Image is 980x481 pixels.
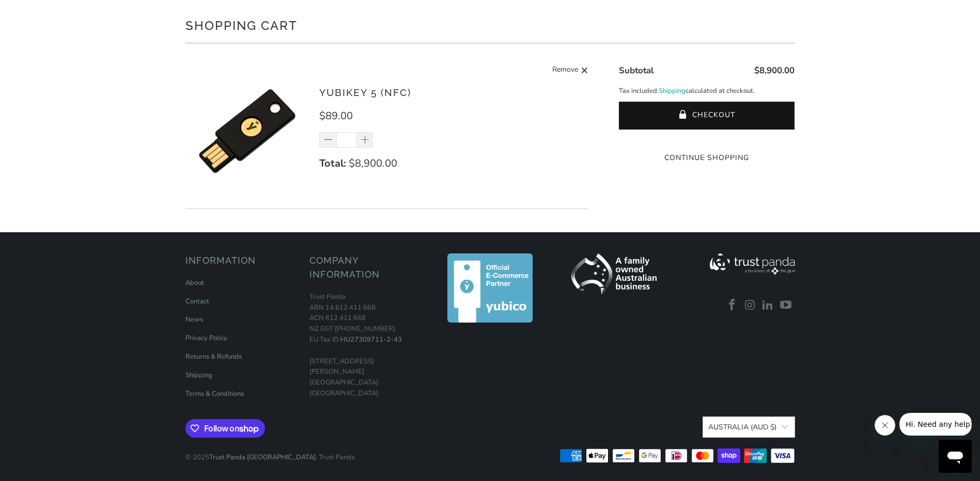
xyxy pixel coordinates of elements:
span: $89.00 [319,109,353,123]
iframe: Message from company [899,413,972,436]
a: Trust Panda Australia on LinkedIn [760,299,776,312]
a: Returns & Refunds [185,352,242,361]
button: Australia (AUD $) [703,416,795,438]
a: Shipping [185,371,212,380]
a: About [185,278,204,287]
strong: Total: [319,156,346,170]
a: Terms & Conditions [185,389,244,398]
p: Tax included. calculated at checkout. [619,86,795,97]
span: Hi. Need any help? [6,7,74,15]
a: YubiKey 5 (NFC) [319,87,411,98]
a: News [185,315,203,324]
a: Trust Panda Australia on Instagram [742,299,758,312]
a: Privacy Policy [185,333,227,343]
a: Trust Panda [GEOGRAPHIC_DATA] [209,453,316,462]
span: Subtotal [619,65,654,76]
iframe: Button to launch messaging window [939,440,972,473]
span: $8,900.00 [754,65,795,76]
button: Checkout [619,102,795,130]
iframe: Close message [875,415,895,436]
p: Trust Panda ABN 14 612 411 668 ACN 612 411 668 NZ GST [PHONE_NUMBER] EU Tax ID: [STREET_ADDRESS][... [309,292,423,399]
a: Remove [552,64,588,77]
h1: Shopping Cart [185,14,795,35]
a: Continue Shopping [619,152,795,164]
a: Trust Panda Australia on Facebook [725,299,740,312]
img: YubiKey 5 (NFC) [185,69,309,193]
a: Shipping [659,86,686,97]
span: $8,900.00 [349,156,397,170]
p: © 2025 . Trust Panda [185,442,355,463]
span: Remove [552,64,578,77]
a: HU27309711-2-43 [340,335,402,344]
a: Trust Panda Australia on YouTube [779,299,794,312]
a: Contact [185,297,209,306]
